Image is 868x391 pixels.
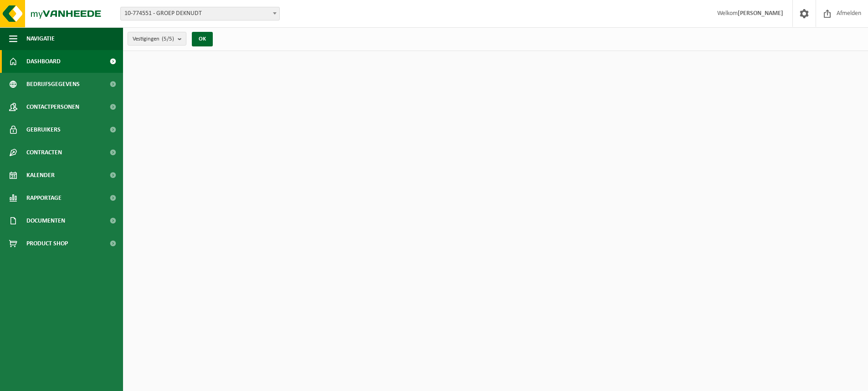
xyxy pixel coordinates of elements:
[133,32,174,46] span: Vestigingen
[26,187,62,209] span: Rapportage
[26,27,55,50] span: Navigatie
[26,141,62,164] span: Contracten
[192,32,213,46] button: OK
[128,32,186,46] button: Vestigingen(5/5)
[26,164,55,187] span: Kalender
[26,118,61,141] span: Gebruikers
[26,50,61,73] span: Dashboard
[738,10,783,17] strong: [PERSON_NAME]
[121,7,279,20] span: 10-774551 - GROEP DEKNUDT
[26,209,65,232] span: Documenten
[26,232,68,255] span: Product Shop
[162,36,174,42] count: (5/5)
[120,7,280,20] span: 10-774551 - GROEP DEKNUDT
[26,96,79,118] span: Contactpersonen
[26,73,80,96] span: Bedrijfsgegevens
